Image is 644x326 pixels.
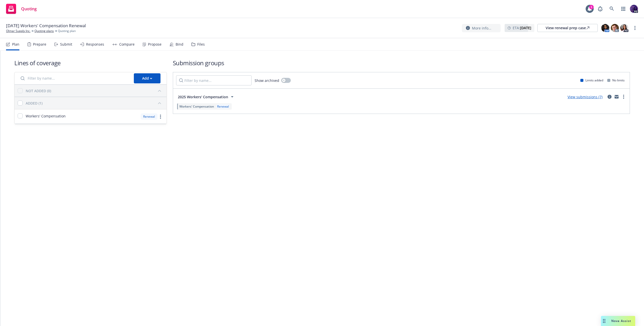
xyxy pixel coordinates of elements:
span: ETA : [513,25,531,30]
a: View submissions (7) [568,94,602,99]
h1: Lines of coverage [14,59,167,67]
img: photo [630,5,638,13]
button: Add [134,73,160,83]
button: ADDED (1) [26,99,164,107]
a: Search [607,4,617,14]
div: NOT ADDED (0) [26,88,51,93]
div: Prepare [33,42,46,46]
div: Files [197,42,205,46]
a: more [632,25,638,31]
div: No limits [607,78,625,82]
span: [DATE] Workers' Compensation Renewal [6,23,86,29]
span: 2025 Workers' Compensation [178,94,228,100]
img: photo [601,24,609,32]
button: Nova Assist [601,316,635,326]
strong: [DATE] [520,25,531,30]
div: Plan [12,42,19,46]
a: more [157,114,164,120]
div: Propose [148,42,162,46]
span: More info... [472,25,491,31]
div: Responses [86,42,104,46]
a: circleInformation [607,94,613,100]
div: ADDED (1) [26,101,43,106]
div: Bind [176,42,183,46]
a: View renewal prep case [537,24,598,32]
span: Workers' Compensation [179,104,214,109]
a: mail [614,94,620,100]
button: More info... [462,24,501,32]
img: photo [620,24,628,32]
div: Renewal [141,113,157,120]
h1: Submission groups [173,59,630,67]
input: Filter by name... [176,75,252,85]
a: Quoting plans [34,29,54,33]
div: Drag to move [601,316,607,326]
div: Submit [60,42,72,46]
a: Switch app [618,4,628,14]
a: Quoting [4,2,39,16]
div: Add [142,74,152,83]
button: 2025 Workers' Compensation [176,92,237,102]
div: Compare [119,42,135,46]
div: View renewal prep case [546,24,589,32]
a: more [621,94,627,100]
a: Report a Bug [595,4,605,14]
span: Quoting [21,7,37,11]
div: 1 [589,5,594,9]
button: NOT ADDED (0) [26,87,164,95]
span: Nova Assist [611,319,631,323]
div: Limits added [580,78,603,82]
input: Filter by name... [18,73,131,83]
span: Show archived [255,78,279,83]
span: Workers' Compensation [26,113,66,119]
div: Renewal [216,104,230,109]
span: Quoting plan [58,29,76,33]
img: photo [611,24,619,32]
a: Olmar Supply Inc. [6,29,30,33]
